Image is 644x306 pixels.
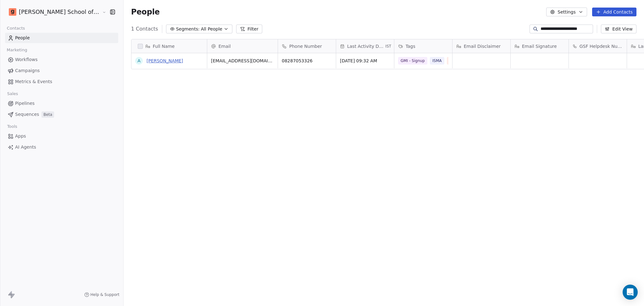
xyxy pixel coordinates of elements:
a: People [5,33,118,43]
span: Phone Number [289,43,322,49]
a: Apps [5,131,118,141]
span: Workflows [15,56,38,63]
div: Last Activity DateIST [336,39,394,53]
span: ISMA [430,57,444,65]
span: [PERSON_NAME] School of Finance LLP [19,8,101,16]
div: Email Signature [511,39,569,53]
span: Beta [42,111,54,118]
a: Campaigns [5,65,118,76]
span: Help & Support [91,292,119,297]
div: Email Disclaimer [452,39,510,53]
div: Full Name [131,39,207,53]
span: Email Signature [522,43,557,49]
span: Pipelines [15,100,35,107]
span: Email [219,43,231,49]
div: Open Intercom Messenger [623,285,638,300]
a: SequencesBeta [5,109,118,120]
span: Marketing [4,45,30,55]
span: Metrics & Events [15,78,52,85]
span: Tags [406,43,415,49]
span: 08287053326 [282,58,332,64]
span: Segments: [176,26,200,32]
div: Email [207,39,278,53]
a: Help & Support [84,292,119,297]
div: grid [131,53,207,294]
img: Goela%20School%20Logos%20(4).png [9,8,16,16]
span: GMI - Signup [398,57,427,65]
span: People [15,35,30,41]
span: Sales [4,89,21,99]
span: Tools [4,122,20,131]
button: Filter [236,25,262,33]
span: [EMAIL_ADDRESS][DOMAIN_NAME] [211,58,274,64]
a: Workflows [5,54,118,65]
span: AI Agents [15,144,36,150]
span: IST [386,44,391,49]
span: Full Name [153,43,175,49]
a: Pipelines [5,98,118,109]
span: GSF Helpdesk Number [580,43,623,49]
a: [PERSON_NAME] [147,58,183,63]
span: Last Activity Date [347,43,384,49]
span: People [131,7,160,17]
span: Sequences [15,111,39,118]
span: Email Disclaimer [464,43,501,49]
span: Contacts [4,24,28,33]
button: [PERSON_NAME] School of Finance LLP [8,7,98,17]
div: Phone Number [278,39,336,53]
span: [DATE] 09:32 AM [340,58,390,64]
div: GSF Helpdesk Number [569,39,627,53]
button: Edit View [601,25,636,33]
span: Campaigns [15,67,40,74]
span: Organic Webinar Lead [447,57,494,65]
button: Settings [546,8,587,16]
span: Apps [15,133,26,139]
a: Metrics & Events [5,76,118,87]
span: All People [201,26,222,32]
button: Add Contacts [592,8,636,16]
div: Tags [394,39,452,53]
a: AI Agents [5,142,118,152]
span: 1 Contacts [131,25,158,33]
div: A [137,58,141,64]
